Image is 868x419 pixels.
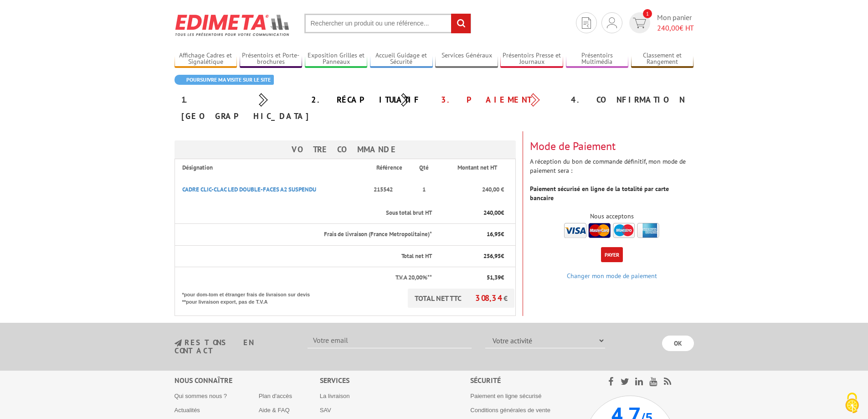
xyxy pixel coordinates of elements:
a: Aide & FAQ [259,407,290,414]
p: € [440,230,504,239]
p: € [440,209,504,217]
input: Rechercher un produit ou une référence... [304,14,471,33]
th: Sous total brut HT [175,202,433,224]
a: Plan d'accès [259,393,292,399]
div: 4. Confirmation [564,92,694,108]
p: TOTAL NET TTC € [408,289,514,308]
p: 1 [416,186,432,194]
span: 240,00 [657,23,679,32]
p: Montant net HT [440,164,514,172]
div: 3. Paiement [434,92,564,108]
a: Paiement en ligne sécurisé [470,393,541,399]
p: € [440,274,504,282]
input: rechercher [451,14,471,33]
img: accepted.png [564,223,659,238]
p: 240,00 € [440,186,504,194]
div: Nous connaître [175,375,320,386]
h3: Votre Commande [175,140,516,159]
a: 2. Récapitulatif [311,94,421,105]
a: Exposition Grilles et Panneaux [305,52,368,67]
a: Qui sommes nous ? [175,393,227,399]
th: Frais de livraison (France Metropolitaine)* [175,224,433,246]
div: Services [320,375,471,386]
th: Total net HT [175,245,433,267]
div: 1. [GEOGRAPHIC_DATA] [175,92,304,124]
span: 51,39 [487,274,501,281]
a: Présentoirs Multimédia [566,52,629,67]
div: A réception du bon de commande définitif, mon mode de paiement sera : [523,131,701,240]
span: 16,95 [487,230,501,238]
a: Actualités [175,407,200,414]
p: Désignation [182,164,363,172]
img: devis rapide [582,17,591,29]
div: Nous acceptons [530,212,694,221]
span: 308,34 [475,293,503,303]
a: La livraison [320,393,350,399]
p: 215542 [371,181,408,199]
a: Affichage Cadres et Signalétique [175,52,237,67]
span: € HT [657,23,694,33]
p: Qté [416,164,432,172]
a: Accueil Guidage et Sécurité [370,52,433,67]
span: 240,00 [483,209,501,217]
button: Payer [601,247,623,262]
a: SAV [320,407,331,414]
h3: restons en contact [175,339,294,355]
span: Mon panier [657,12,694,33]
a: Présentoirs et Porte-brochures [240,52,303,67]
p: T.V.A 20,00%** [182,274,432,282]
img: devis rapide [633,18,646,28]
input: OK [662,336,694,351]
input: Votre email [308,333,472,348]
img: Edimeta [175,8,291,42]
button: Cookies (fenêtre modale) [836,388,868,419]
span: 256,95 [483,252,501,260]
a: Présentoirs Presse et Journaux [500,52,563,67]
a: Poursuivre ma visite sur le site [175,75,274,85]
a: Services Généraux [435,52,498,67]
a: Conditions générales de vente [470,407,550,414]
p: € [440,252,504,261]
a: devis rapide 1 Mon panier 240,00€ HT [627,12,694,33]
img: Cookies (fenêtre modale) [841,392,863,414]
img: newsletter.jpg [175,339,182,347]
h3: Mode de Paiement [530,140,694,152]
div: Sécurité [470,375,585,386]
a: Classement et Rangement [631,52,694,67]
img: devis rapide [607,17,617,28]
a: Changer mon mode de paiement [567,272,657,280]
p: Référence [371,164,408,172]
strong: Paiement sécurisé en ligne de la totalité par carte bancaire [530,185,669,202]
a: CADRE CLIC-CLAC LED DOUBLE-FACES A2 SUSPENDU [182,186,316,193]
span: 1 [643,9,652,18]
p: *pour dom-tom et étranger frais de livraison sur devis **pour livraison export, pas de T.V.A [182,289,319,305]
